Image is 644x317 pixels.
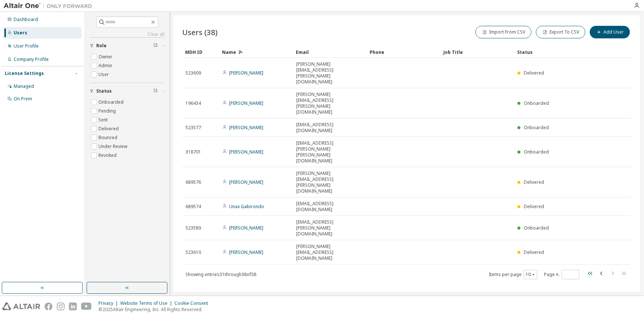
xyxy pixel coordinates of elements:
[182,27,218,37] span: Users (38)
[524,70,544,76] span: Delivered
[98,107,117,116] label: Pending
[98,300,120,306] div: Privacy
[229,124,263,131] a: [PERSON_NAME]
[98,151,118,160] label: Revoked
[185,46,216,58] div: MDH ID
[96,88,112,94] span: Status
[98,70,110,79] label: User
[98,124,120,133] label: Delivered
[96,43,107,49] span: Role
[2,303,40,310] img: altair_logo.svg
[590,26,630,38] button: Add User
[153,88,158,94] span: Clear filter
[45,303,52,310] img: facebook.svg
[14,56,49,62] div: Company Profile
[186,271,256,278] span: Showing entries 31 through 38 of 38
[90,38,165,54] button: Role
[69,303,77,310] img: linkedin.svg
[186,100,201,106] span: 196434
[14,96,32,102] div: On Prem
[14,17,38,23] div: Dashboard
[296,122,363,134] span: [EMAIL_ADDRESS][DOMAIN_NAME]
[296,92,363,115] span: [PERSON_NAME][EMAIL_ADDRESS][PERSON_NAME][DOMAIN_NAME]
[524,179,544,185] span: Delivered
[90,83,165,99] button: Status
[14,43,39,49] div: User Profile
[296,201,363,213] span: [EMAIL_ADDRESS][DOMAIN_NAME]
[229,203,264,210] a: Unax Gabirondo
[229,149,263,155] a: [PERSON_NAME]
[98,98,125,107] label: Onboarded
[524,225,549,231] span: Onboarded
[296,140,363,164] span: [EMAIL_ADDRESS][PERSON_NAME][PERSON_NAME][DOMAIN_NAME]
[14,83,34,89] div: Managed
[296,170,363,194] span: [PERSON_NAME][EMAIL_ADDRESS][PERSON_NAME][DOMAIN_NAME]
[229,225,263,231] a: [PERSON_NAME]
[186,125,201,131] span: 523577
[186,179,201,185] span: 689576
[475,26,532,38] button: Import From CSV
[370,46,437,58] div: Phone
[229,249,263,255] a: [PERSON_NAME]
[229,70,263,76] a: [PERSON_NAME]
[153,43,158,49] span: Clear filter
[517,46,593,58] div: Status
[174,300,212,306] div: Cookie Consent
[296,219,363,237] span: [EMAIL_ADDRESS][PERSON_NAME][DOMAIN_NAME]
[222,46,290,58] div: Name
[524,124,549,131] span: Onboarded
[544,270,579,279] span: Page n.
[120,300,174,306] div: Website Terms of Use
[443,46,511,58] div: Job Title
[296,244,363,261] span: [PERSON_NAME][EMAIL_ADDRESS][DOMAIN_NAME]
[81,303,92,310] img: youtube.svg
[524,203,544,210] span: Delivered
[296,61,363,85] span: [PERSON_NAME][EMAIL_ADDRESS][PERSON_NAME][DOMAIN_NAME]
[57,303,65,310] img: instagram.svg
[14,30,27,36] div: Users
[296,46,364,58] div: Email
[524,149,549,155] span: Onboarded
[524,249,544,255] span: Delivered
[98,142,129,151] label: Under Review
[186,149,201,155] span: 318701
[186,249,201,255] span: 523610
[90,31,165,37] a: Clear all
[4,2,96,10] img: Altair One
[98,52,114,61] label: Owner
[526,272,536,278] button: 10
[229,100,263,106] a: [PERSON_NAME]
[186,204,201,210] span: 689574
[5,70,44,76] div: License Settings
[186,225,201,231] span: 523589
[98,306,212,313] p: © 2025 Altair Engineering, Inc. All Rights Reserved.
[524,100,549,106] span: Onboarded
[186,70,201,76] span: 523609
[98,116,109,124] label: Sent
[229,179,263,185] a: [PERSON_NAME]
[98,133,119,142] label: Bounced
[98,61,114,70] label: Admin
[489,270,537,279] span: Items per page
[536,26,585,38] button: Export To CSV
